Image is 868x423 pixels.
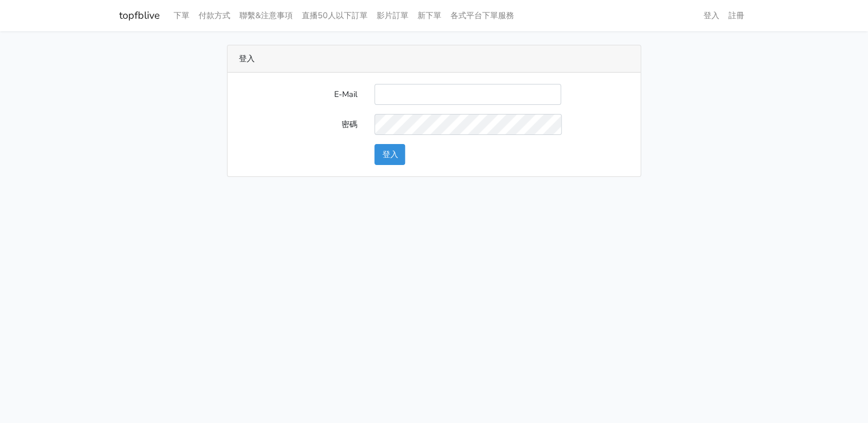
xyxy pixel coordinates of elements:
[230,84,366,105] label: E-Mail
[413,5,446,27] a: 新下單
[699,5,724,27] a: 登入
[235,5,297,27] a: 聯繫&注意事項
[230,114,366,135] label: 密碼
[194,5,235,27] a: 付款方式
[724,5,749,27] a: 註冊
[297,5,372,27] a: 直播50人以下訂單
[446,5,519,27] a: 各式平台下單服務
[227,45,641,73] div: 登入
[119,5,160,27] a: topfblive
[169,5,194,27] a: 下單
[374,144,405,165] button: 登入
[372,5,413,27] a: 影片訂單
